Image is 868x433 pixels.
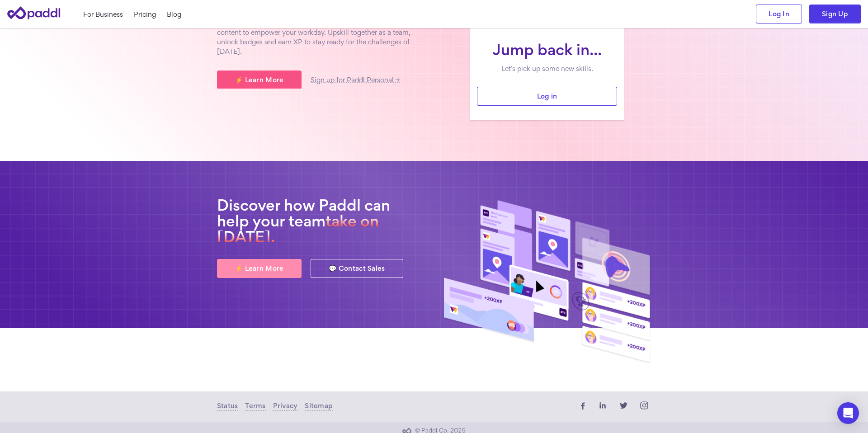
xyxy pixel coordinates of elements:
a: For Business [83,9,123,19]
a: linkedin [596,399,609,414]
p: [PERSON_NAME] delivers live workshops and future skills content to empower your workday. Upskill ... [217,18,425,56]
a: Blog [167,9,181,19]
a: Terms [245,402,265,411]
p: Let’s pick up some new skills. [484,64,610,73]
a: twitter [617,399,630,414]
div: Open Intercom Messenger [837,402,859,424]
a: facebook [575,399,589,414]
a: Pricing [134,9,156,19]
a: ⚡ Learn More [217,71,302,89]
a: Log In [756,5,802,24]
a: Log in [477,87,617,106]
a: Sign Up [809,5,861,24]
a: ⚡ Learn More [217,259,302,278]
h1: Jump back in... [484,42,610,57]
a: Sitemap [305,402,333,411]
a: Privacy [273,402,298,411]
a: instagram [637,399,651,414]
h2: Discover how Paddl can help your team [217,197,425,245]
a: Sign up for Paddl Personal → [311,77,400,83]
a: 💬 Contact Sales [311,259,403,278]
a: Status [217,402,238,411]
